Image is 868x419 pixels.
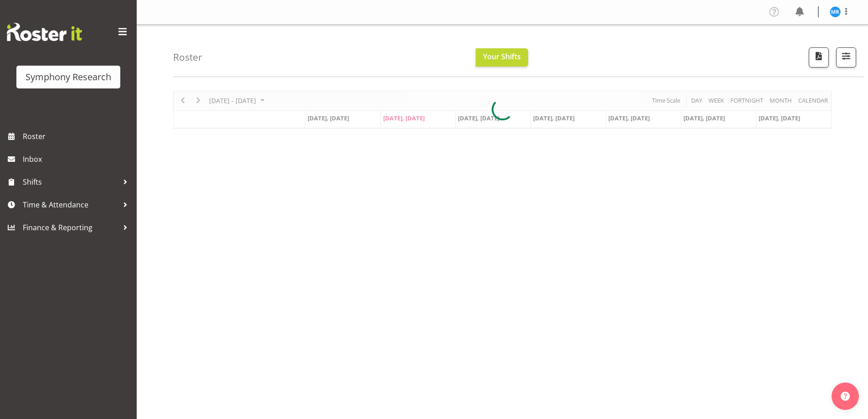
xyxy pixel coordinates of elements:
[476,48,528,67] button: Your Shifts
[23,175,118,189] span: Shifts
[26,70,111,84] div: Symphony Research
[809,47,829,67] button: Download a PDF of the roster according to the set date range.
[836,47,856,67] button: Filter Shifts
[23,129,132,143] span: Roster
[830,6,841,17] img: michael-robinson11856.jpg
[7,23,82,41] img: Rosterit website logo
[23,221,118,234] span: Finance & Reporting
[483,52,521,62] span: Your Shifts
[173,52,202,62] h4: Roster
[23,198,118,212] span: Time & Attendance
[841,392,850,401] img: help-xxl-2.png
[23,152,132,166] span: Inbox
